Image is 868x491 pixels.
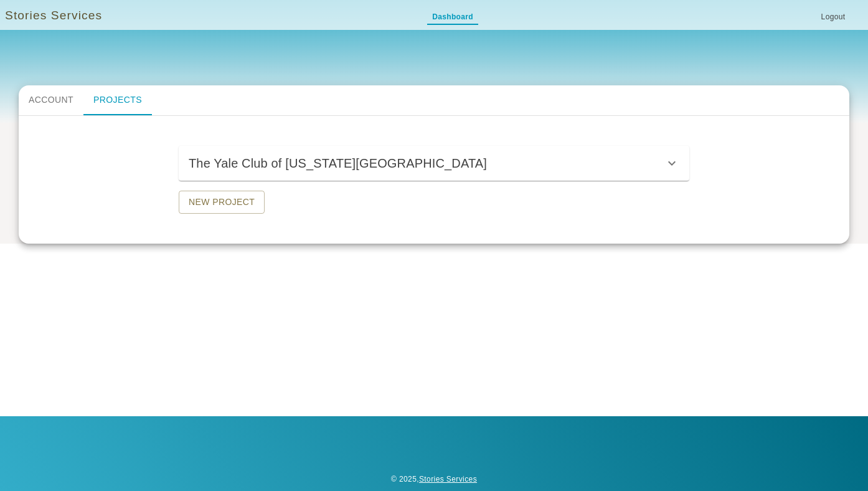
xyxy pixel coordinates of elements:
button: New Project [179,191,265,214]
button: The Yale Club of [US_STATE][GEOGRAPHIC_DATA] [179,146,689,181]
button: Account [19,85,83,115]
h6: The Yale Club of [US_STATE][GEOGRAPHIC_DATA] [189,153,487,173]
a: Stories Services [5,7,102,25]
span: © 2025 , [391,475,477,484]
button: Projects [83,85,152,115]
a: Dashboard [427,11,478,25]
a: Stories Services [419,475,477,484]
a: Logout [813,11,853,25]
